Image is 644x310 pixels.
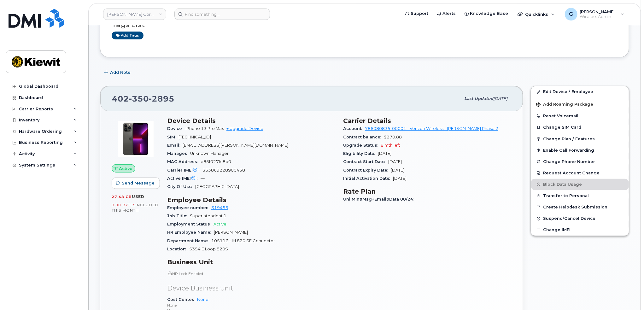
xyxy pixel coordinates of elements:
[112,21,618,29] h3: Tags List
[393,176,407,181] span: [DATE]
[343,176,393,181] span: Initial Activation Date
[560,8,629,20] div: Gabrielle.Chicoine
[531,156,629,167] button: Change Phone Number
[189,247,228,251] span: 5354 E Loop 820S
[531,122,629,133] button: Change SIM Card
[343,197,417,202] span: Unl Min&Msg+Email&Data 08/24
[167,196,336,204] h3: Employee Details
[580,14,618,19] span: Wireless Admin
[214,230,248,235] span: [PERSON_NAME]
[179,135,211,139] span: [TECHNICAL_ID]
[167,230,214,235] span: HR Employee Name
[117,120,155,158] img: image20231002-3703462-oworib.jpeg
[470,10,508,17] span: Knowledge Base
[531,190,629,202] button: Transfer to Personal
[167,126,185,131] span: Device
[531,179,629,190] button: Block Data Usage
[365,126,498,131] a: 786080835-00001 - Verizon Wireless - [PERSON_NAME] Phase 2
[149,94,174,103] span: 2895
[167,151,190,156] span: Manager
[100,67,136,78] button: Add Note
[543,137,595,141] span: Change Plan / Features
[211,238,275,243] span: 105116 - IH 820 SE Connector
[167,143,183,148] span: Email
[129,94,149,103] span: 350
[167,135,179,139] span: SIM
[167,117,336,125] h3: Device Details
[531,202,629,213] a: Create Helpdesk Submission
[343,117,512,125] h3: Carrier Details
[384,135,402,139] span: $270.88
[381,143,400,148] span: 8 mth left
[464,96,493,101] span: Last updated
[343,168,391,173] span: Contract Expiry Date
[460,7,512,20] a: Knowledge Base
[167,159,201,164] span: MAC Address
[411,10,428,17] span: Support
[617,283,639,305] iframe: Messenger Launcher
[569,10,573,18] span: G
[112,94,174,103] span: 402
[531,86,629,97] a: Edit Device / Employee
[119,166,132,172] span: Active
[531,224,629,236] button: Change IMEI
[167,271,336,276] p: HR Lock Enabled
[112,32,143,39] a: Add tags
[343,135,384,139] span: Contract balance
[226,126,263,131] a: + Upgrade Device
[201,159,231,164] span: e85f027fc8d0
[167,222,214,226] span: Employment Status
[343,151,378,156] span: Eligibility Date
[543,216,595,221] span: Suspend/Cancel Device
[167,168,202,173] span: Carrier IMEI
[167,247,189,251] span: Location
[214,222,226,226] span: Active
[167,297,197,302] span: Cost Center
[112,178,160,189] button: Send Message
[167,238,211,243] span: Department Name
[197,297,208,302] a: None
[167,184,195,189] span: City Of Use
[531,97,629,110] button: Add Roaming Package
[201,176,205,181] span: —
[167,205,211,210] span: Employee number
[531,110,629,122] button: Reset Voicemail
[513,8,559,20] div: Quicklinks
[183,143,288,148] span: [EMAIL_ADDRESS][PERSON_NAME][DOMAIN_NAME]
[343,143,381,148] span: Upgrade Status
[211,205,228,210] a: 319455
[531,145,629,156] button: Enable Call Forwarding
[531,167,629,179] button: Request Account Change
[167,213,190,218] span: Job Title
[190,213,226,218] span: Superintendent 1
[190,151,229,156] span: Unknown Manager
[343,159,388,164] span: Contract Start Date
[185,126,224,131] span: iPhone 13 Pro Max
[167,284,336,293] p: Device Business Unit
[167,258,336,266] h3: Business Unit
[525,12,548,17] span: Quicklinks
[195,184,239,189] span: [GEOGRAPHIC_DATA]
[167,302,336,308] p: None
[388,159,402,164] span: [DATE]
[531,213,629,224] button: Suspend/Cancel Device
[174,9,270,20] input: Find something...
[536,102,593,108] span: Add Roaming Package
[433,7,460,20] a: Alerts
[401,7,433,20] a: Support
[103,9,166,20] a: Kiewit Corporation
[391,168,404,173] span: [DATE]
[493,96,507,101] span: [DATE]
[112,203,136,207] span: 0.00 Bytes
[110,69,131,75] span: Add Note
[343,188,512,195] h3: Rate Plan
[343,126,365,131] span: Account
[202,168,245,173] span: 353869228900438
[580,9,618,14] span: [PERSON_NAME].[PERSON_NAME]
[543,148,594,153] span: Enable Call Forwarding
[122,180,155,186] span: Send Message
[112,195,132,199] span: 27.48 GB
[442,10,456,17] span: Alerts
[167,176,201,181] span: Active IMEI
[132,194,144,199] span: used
